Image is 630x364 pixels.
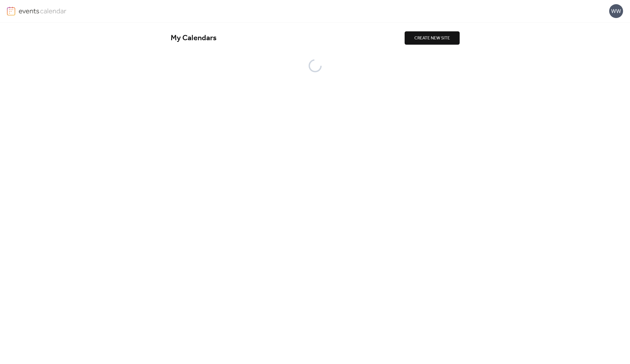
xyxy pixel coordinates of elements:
div: My Calendars [171,33,405,43]
span: CREATE NEW SITE [414,35,450,42]
img: logo [7,7,15,16]
div: WW [609,4,623,18]
img: logo-type [19,7,67,15]
button: CREATE NEW SITE [405,31,460,45]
